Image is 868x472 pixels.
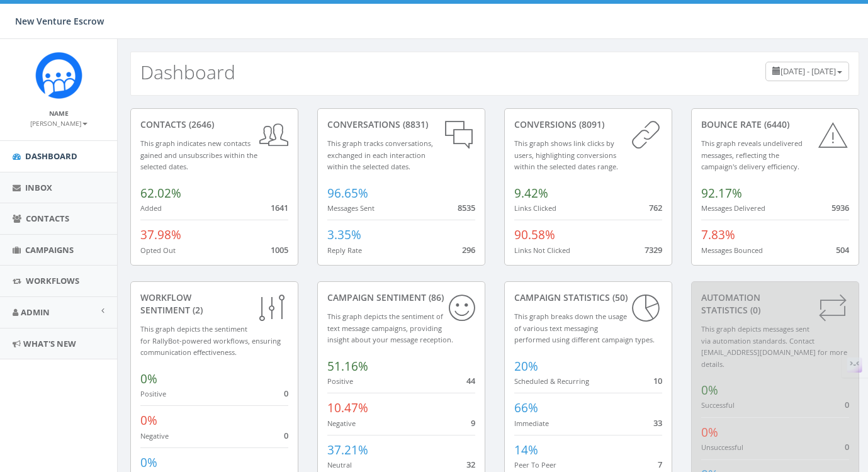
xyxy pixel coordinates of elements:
[327,291,475,304] div: Campaign Sentiment
[400,118,428,130] span: (8831)
[25,182,52,193] span: Inbox
[653,375,662,386] span: 10
[327,227,361,243] span: 3.35%
[831,202,849,213] span: 5936
[845,399,849,410] span: 0
[190,304,203,316] span: (2)
[514,291,662,304] div: Campaign Statistics
[701,138,803,171] small: This graph reveals undelivered messages, reflecting the campaign's delivery efficiency.
[658,459,662,470] span: 7
[140,245,176,255] small: Opted Out
[762,118,789,130] span: (6440)
[748,304,760,316] span: (0)
[327,245,362,255] small: Reply Rate
[701,442,743,452] small: Unsuccessful
[140,291,288,317] div: Workflow Sentiment
[327,118,475,131] div: conversations
[514,312,655,344] small: This graph breaks down the usage of various text messaging performed using different campaign types.
[649,202,662,213] span: 762
[140,185,181,201] span: 62.02%
[514,400,538,416] span: 66%
[466,375,475,386] span: 44
[327,376,353,386] small: Positive
[514,185,548,201] span: 9.42%
[701,400,735,410] small: Successful
[514,118,662,131] div: conversions
[610,291,628,303] span: (50)
[284,430,288,441] span: 0
[701,118,849,131] div: Bounce Rate
[426,291,444,303] span: (86)
[514,358,538,374] span: 20%
[653,417,662,429] span: 33
[186,118,214,130] span: (2646)
[462,244,475,256] span: 296
[514,442,538,458] span: 14%
[701,424,718,441] span: 0%
[701,324,847,369] small: This graph depicts messages sent via automation standards. Contact [EMAIL_ADDRESS][DOMAIN_NAME] f...
[701,185,742,201] span: 92.17%
[26,275,79,286] span: Workflows
[25,244,74,256] span: Campaigns
[30,117,87,128] a: [PERSON_NAME]
[140,454,157,471] span: 0%
[701,203,765,213] small: Messages Delivered
[327,419,356,428] small: Negative
[35,52,82,99] img: Rally_Corp_Icon_1.png
[327,138,433,171] small: This graph tracks conversations, exchanged in each interaction within the selected dates.
[466,459,475,470] span: 32
[140,371,157,387] span: 0%
[327,203,375,213] small: Messages Sent
[781,65,836,77] span: [DATE] - [DATE]
[514,245,570,255] small: Links Not Clicked
[701,245,763,255] small: Messages Bounced
[845,441,849,452] span: 0
[514,419,549,428] small: Immediate
[327,460,352,469] small: Neutral
[327,312,453,344] small: This graph depicts the sentiment of text message campaigns, providing insight about your message ...
[514,460,556,469] small: Peer To Peer
[514,138,618,171] small: This graph shows link clicks by users, highlighting conversions within the selected dates range.
[327,358,368,374] span: 51.16%
[30,119,87,128] small: [PERSON_NAME]
[26,213,69,224] span: Contacts
[327,400,368,416] span: 10.47%
[701,291,849,317] div: Automation Statistics
[21,306,50,318] span: Admin
[140,138,257,171] small: This graph indicates new contacts gained and unsubscribes within the selected dates.
[514,376,589,386] small: Scheduled & Recurring
[23,338,76,349] span: What's New
[514,203,556,213] small: Links Clicked
[577,118,604,130] span: (8091)
[514,227,555,243] span: 90.58%
[140,431,169,441] small: Negative
[458,202,475,213] span: 8535
[701,382,718,398] span: 0%
[140,118,288,131] div: contacts
[327,442,368,458] span: 37.21%
[140,412,157,429] span: 0%
[140,389,166,398] small: Positive
[271,202,288,213] span: 1641
[471,417,475,429] span: 9
[15,15,104,27] span: New Venture Escrow
[140,203,162,213] small: Added
[49,109,69,118] small: Name
[645,244,662,256] span: 7329
[25,150,77,162] span: Dashboard
[836,244,849,256] span: 504
[140,324,281,357] small: This graph depicts the sentiment for RallyBot-powered workflows, ensuring communication effective...
[140,62,235,82] h2: Dashboard
[140,227,181,243] span: 37.98%
[271,244,288,256] span: 1005
[327,185,368,201] span: 96.65%
[284,388,288,399] span: 0
[701,227,735,243] span: 7.83%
